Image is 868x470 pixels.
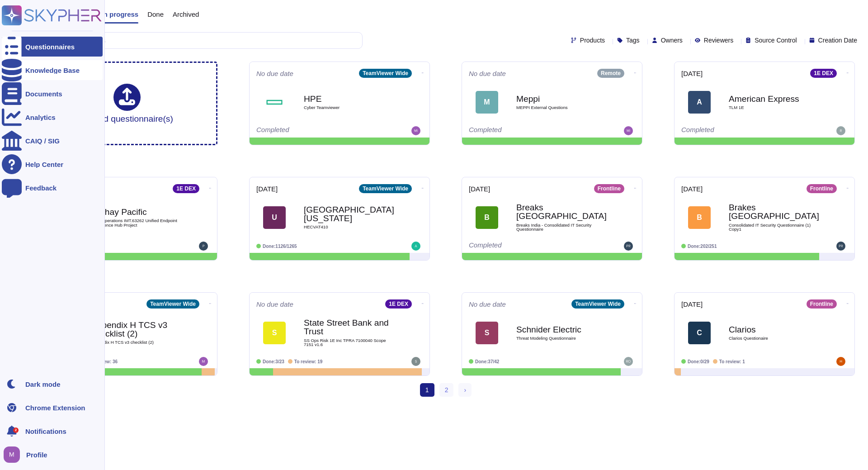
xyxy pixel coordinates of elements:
[516,105,607,110] span: MEPPI External Questions
[469,242,580,251] div: Completed
[304,318,394,336] b: State Street Bank and Trust
[571,299,624,309] div: TeamViewer Wide
[81,84,173,123] div: Upload questionnaire(s)
[681,185,703,192] span: [DATE]
[476,322,498,344] div: S
[256,126,367,135] div: Completed
[146,299,199,309] div: TeamViewer Wide
[755,37,797,43] span: Source Control
[729,105,819,110] span: TLM 1E
[25,185,57,191] div: Feedback
[420,383,434,397] span: 1
[729,325,819,334] b: Clarios
[464,386,466,394] span: ›
[304,338,394,347] span: SS Ops Risk 1E Inc TPRA 7100040 Scope 7151 v1.6
[688,244,717,249] span: Done: 202/251
[25,90,62,97] div: Documents
[263,91,286,114] img: Logo
[688,91,711,114] div: A
[263,359,284,364] span: Done: 3/23
[836,357,845,366] img: user
[36,33,362,48] input: Search by keywords
[476,91,498,114] div: M
[729,336,819,341] span: Clarios Questionaire
[263,244,297,249] span: Done: 1126/1265
[597,69,624,78] div: Remote
[516,223,607,232] span: Breaks India - Consolidated IT Security Questionnaire
[91,321,182,338] b: Appendix H TCS v3 checklist (2)
[476,206,498,229] div: B
[2,445,26,465] button: user
[475,359,499,364] span: Done: 37/42
[2,154,103,174] a: Help Center
[411,357,420,366] img: user
[199,357,208,366] img: user
[25,138,60,144] div: CAIQ / SIG
[516,203,607,220] b: Breaks [GEOGRAPHIC_DATA]
[199,242,208,251] img: user
[256,185,278,192] span: [DATE]
[2,37,103,57] a: Questionnaires
[836,242,845,251] img: user
[469,126,580,135] div: Completed
[729,223,819,232] span: Consolidated IT Security Questionnaire (1) Copy1
[25,381,61,388] div: Dark mode
[624,242,633,251] img: user
[704,37,733,43] span: Reviewers
[469,301,506,308] span: No due date
[626,37,640,43] span: Tags
[2,131,103,151] a: CAIQ / SIG
[411,126,420,135] img: user
[4,446,20,463] img: user
[304,95,394,103] b: HPE
[807,299,837,309] div: Frontline
[624,357,633,366] img: user
[13,427,19,433] div: 2
[818,37,857,43] span: Creation Date
[25,67,80,74] div: Knowledge Base
[91,340,182,345] span: Appendix H TCS v3 checklist (2)
[2,60,103,80] a: Knowledge Base
[256,70,293,77] span: No due date
[304,225,394,229] span: HECVAT410
[385,299,412,309] div: 1E DEX
[439,383,454,397] a: 2
[256,301,293,308] span: No due date
[516,325,607,334] b: Schnider Electric
[469,70,506,77] span: No due date
[688,322,711,344] div: C
[25,404,85,411] div: Chrome Extension
[304,105,394,110] span: Cyber Teamviewer
[26,451,47,458] span: Profile
[594,184,624,193] div: Frontline
[836,126,845,135] img: user
[2,398,103,418] a: Chrome Extension
[729,203,819,220] b: Brakes [GEOGRAPHIC_DATA]
[294,359,323,364] span: To review: 19
[807,184,837,193] div: Frontline
[25,43,75,50] div: Questionnaires
[516,95,607,103] b: Meppi
[359,184,412,193] div: TeamViewer Wide
[25,114,56,121] div: Analytics
[91,208,182,216] b: Cathay Pacific
[661,37,683,43] span: Owners
[304,205,394,223] b: [GEOGRAPHIC_DATA][US_STATE]
[25,428,66,435] span: Notifications
[263,322,286,344] div: S
[173,184,199,193] div: 1E DEX
[173,11,199,18] span: Archived
[2,178,103,198] a: Feedback
[101,11,138,18] span: In progress
[719,359,745,364] span: To review: 1
[25,161,63,168] div: Help Center
[91,218,182,227] span: NFR Operations IMT.63262 Unified Endpoint Intelligence Hub Project
[516,336,607,341] span: Threat Modeling Questionnaire
[147,11,164,18] span: Done
[729,95,819,103] b: American Express
[359,69,412,78] div: TeamViewer Wide
[2,107,103,127] a: Analytics
[624,126,633,135] img: user
[411,242,420,251] img: user
[681,70,703,77] span: [DATE]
